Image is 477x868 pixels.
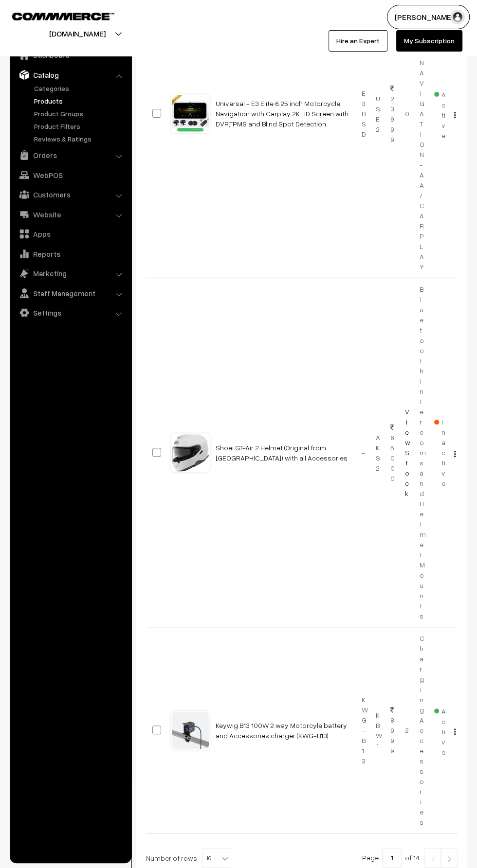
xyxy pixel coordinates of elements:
a: Categories [32,83,128,93]
a: My Subscription [396,30,462,52]
td: Bluetooth Intercoms and Helmet Mounts [414,278,428,627]
a: Keywig B13 100W 2 way Motorcyle battery and Accessories charger (KWG-B13) [216,721,347,740]
td: 65000 [385,278,399,627]
span: of 14 [405,853,420,862]
span: Active [434,704,446,757]
a: Marketing [12,265,128,282]
button: [PERSON_NAME] [387,5,470,29]
span: Number of rows [146,853,197,863]
span: Page [362,853,379,862]
button: [DOMAIN_NAME] [15,21,140,46]
a: Apps [12,225,128,243]
img: Right [445,856,454,862]
img: user [450,10,465,24]
td: KBW1 [370,627,385,833]
a: Reviews & Ratings [32,134,128,144]
a: Hire an Expert [329,30,387,52]
a: Customers [12,186,128,203]
a: WebPOS [12,166,128,184]
td: Charging Accessories [414,627,428,833]
a: Product Filters [32,121,128,131]
a: Universal - E3 Elite 6.25 inch Motorcycle Navigation with Carplay 2K HD Screen with DVR,TPMS and ... [216,99,349,128]
a: Products [32,96,128,106]
td: KWG-B13 [356,627,370,833]
span: Inactive [434,417,445,488]
td: AKS2 [370,278,385,627]
a: COMMMERCE [12,10,97,21]
img: Menu [454,728,456,735]
td: 2 [399,627,414,833]
a: Orders [12,146,128,164]
a: View Stock [405,407,410,497]
a: Website [12,206,128,223]
td: - [356,278,370,627]
a: Shoei GT-Air 2 Helmet (Original from [GEOGRAPHIC_DATA]) with all Accessories [216,443,348,462]
img: Menu [454,112,456,118]
a: Settings [12,304,128,321]
img: COMMMERCE [12,13,114,20]
img: Menu [454,451,456,457]
a: Product Groups [32,108,128,119]
a: Catalog [12,66,128,84]
img: Left [428,856,437,862]
span: 10 [202,848,231,868]
span: Active [434,87,446,141]
td: 8999 [385,627,399,833]
a: Reports [12,245,128,263]
a: Staff Management [12,284,128,302]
